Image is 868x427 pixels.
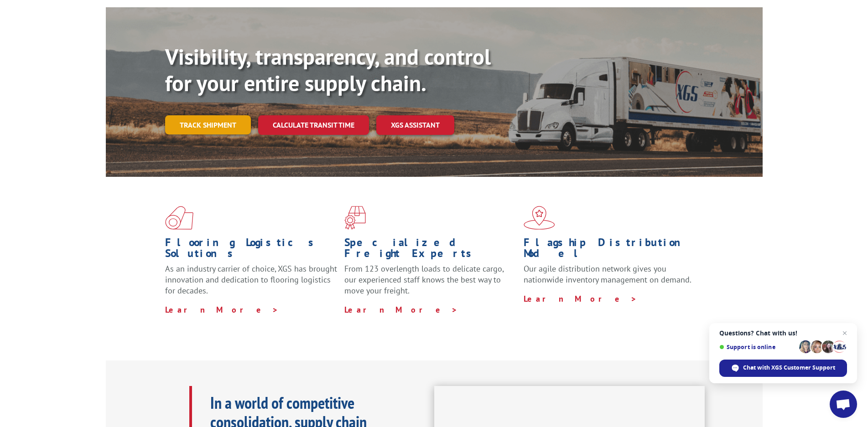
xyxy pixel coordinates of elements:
p: From 123 overlength loads to delicate cargo, our experienced staff knows the best way to move you... [344,263,517,304]
img: xgs-icon-total-supply-chain-intelligence-red [165,206,193,230]
div: Open chat [830,391,857,418]
a: Learn More > [344,304,458,315]
a: Track shipment [165,115,251,134]
span: Support is online [719,344,796,350]
img: xgs-icon-focused-on-flooring-red [344,206,366,230]
a: Learn More > [165,304,279,315]
span: As an industry carrier of choice, XGS has brought innovation and dedication to flooring logistics... [165,263,337,296]
span: Close chat [839,328,850,339]
span: Our agile distribution network gives you nationwide inventory management on demand. [524,263,691,285]
a: Learn More > [524,293,637,304]
a: XGS ASSISTANT [376,115,454,135]
h1: Specialized Freight Experts [344,237,517,263]
a: Calculate transit time [258,115,369,135]
b: Visibility, transparency, and control for your entire supply chain. [165,42,491,97]
h1: Flagship Distribution Model [524,237,696,263]
div: Chat with XGS Customer Support [719,360,847,377]
h1: Flooring Logistics Solutions [165,237,338,263]
img: xgs-icon-flagship-distribution-model-red [524,206,555,230]
span: Questions? Chat with us! [719,329,847,337]
span: Chat with XGS Customer Support [743,364,835,372]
